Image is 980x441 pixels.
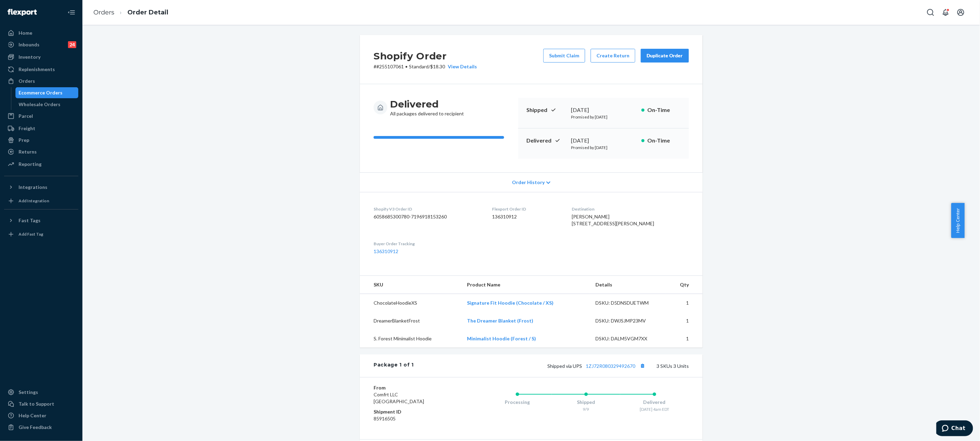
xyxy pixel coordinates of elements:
div: [DATE] 4am EDT [620,406,689,412]
p: Promised by [DATE] [571,145,636,150]
span: Standard [409,64,429,69]
a: Inbounds24 [4,39,78,50]
img: Flexport logo [8,9,37,16]
td: ChocolateHoodieXS [360,294,461,312]
div: Freight [19,125,35,132]
button: Open account menu [954,5,968,19]
dt: Shopify V3 Order ID [374,206,481,212]
th: Details [590,276,665,294]
button: Duplicate Order [641,49,689,63]
h2: Shopify Order [374,49,477,63]
div: All packages delivered to recipient [390,98,464,117]
th: Qty [665,276,703,294]
span: • [405,64,408,69]
span: [PERSON_NAME] [STREET_ADDRESS][PERSON_NAME] [572,214,654,226]
p: On-Time [647,106,681,114]
a: Replenishments [4,64,78,75]
div: Fast Tags [19,217,41,224]
a: Add Fast Tag [4,229,78,240]
div: Help Center [19,412,46,419]
a: Freight [4,123,78,134]
p: On-Time [647,137,681,145]
td: 1 [665,312,703,330]
dd: 6058685300780-7196918153260 [374,213,481,220]
td: S. Forest Minimalist Hoodie [360,330,461,348]
th: Product Name [461,276,590,294]
div: Integrations [19,184,47,191]
div: Orders [19,78,35,84]
div: 24 [68,41,76,48]
dt: Buyer Order Tracking [374,241,481,247]
div: DSKU: DWJSJMP23MV [595,317,660,324]
button: Give Feedback [4,422,78,433]
button: Open notifications [939,5,953,19]
div: Add Fast Tag [19,231,43,237]
a: Wholesale Orders [15,99,79,110]
div: Wholesale Orders [19,101,61,108]
span: Shipped via UPS [547,363,647,369]
div: 9/9 [552,406,620,412]
a: Parcel [4,111,78,122]
a: Reporting [4,159,78,170]
a: Prep [4,135,78,146]
dd: 85916505 [374,415,456,422]
a: The Dreamer Blanket (Frost) [467,318,533,324]
div: Talk to Support [19,400,54,407]
a: 1ZJ72R080329492670 [586,363,635,369]
a: Inventory [4,52,78,63]
div: Give Feedback [19,424,52,431]
a: Ecommerce Orders [15,87,79,98]
a: Add Integration [4,195,78,206]
div: [DATE] [571,106,636,114]
h3: Delivered [390,98,464,110]
a: 136310912 [374,248,398,254]
div: Shipped [552,399,620,406]
p: Shipped [526,106,566,114]
button: Submit Claim [543,49,585,63]
p: Promised by [DATE] [571,114,636,120]
div: DSKU: DALM5VGM7XX [595,335,660,342]
button: Talk to Support [4,398,78,409]
dt: From [374,384,456,391]
ol: breadcrumbs [88,2,174,23]
button: Close Navigation [65,5,78,19]
a: Minimalist Hoodie (Forest / S) [467,336,536,341]
dt: Flexport Order ID [492,206,561,212]
a: Orders [4,76,78,87]
div: Add Integration [19,198,49,204]
a: Orders [93,9,114,16]
button: Help Center [951,203,965,238]
button: Fast Tags [4,215,78,226]
div: Ecommerce Orders [19,89,63,96]
td: 1 [665,330,703,348]
div: Inbounds [19,41,39,48]
div: Inventory [19,54,41,60]
div: Processing [483,399,552,406]
div: Duplicate Order [647,52,683,59]
button: Open Search Box [924,5,937,19]
div: Package 1 of 1 [374,361,414,370]
div: Home [19,30,32,36]
button: Copy tracking number [638,361,647,370]
div: Replenishments [19,66,55,73]
button: View Details [445,63,477,70]
div: Settings [19,389,38,396]
a: Order Detail [127,9,168,16]
dt: Destination [572,206,689,212]
span: Order History [512,179,545,186]
p: # #255107061 / $18.30 [374,63,477,70]
span: Comfrt LLC [GEOGRAPHIC_DATA] [374,392,424,404]
td: 1 [665,294,703,312]
a: Settings [4,387,78,398]
div: Parcel [19,113,33,120]
a: Help Center [4,410,78,421]
a: Signature Fit Hoodie (Chocolate / XS) [467,300,554,306]
div: DSKU: D5DNSDUETWM [595,299,660,306]
td: DreamerBlanketFrost [360,312,461,330]
div: [DATE] [571,137,636,145]
div: 3 SKUs 3 Units [414,361,689,370]
a: Home [4,27,78,38]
